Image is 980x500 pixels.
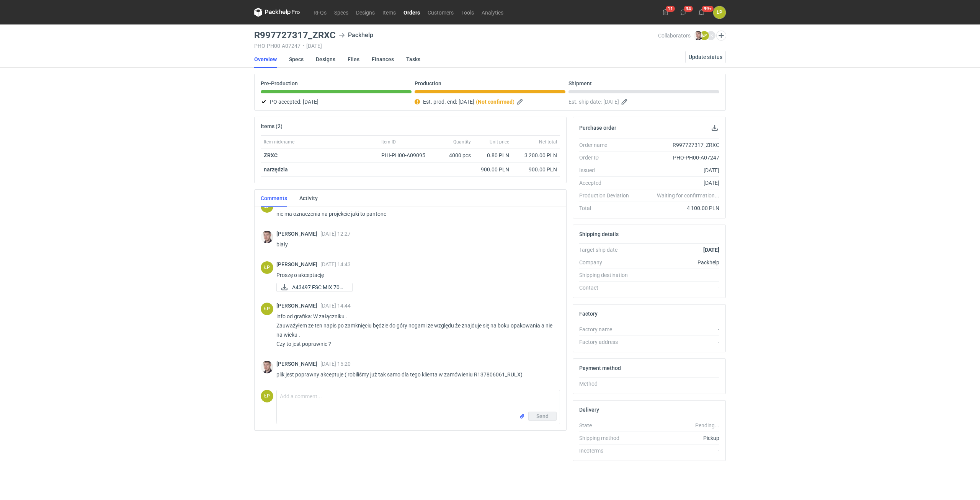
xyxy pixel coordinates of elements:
a: Orders [400,8,424,17]
p: Pre-Production [261,80,298,86]
button: Download PO [710,123,719,132]
button: Edit collaborators [716,31,726,41]
span: [DATE] 14:44 [320,303,351,309]
div: Packhelp [635,259,719,266]
p: nie ma oznaczenia na projekcie jaki to pantone [276,209,554,218]
a: Specs [330,8,352,17]
h3: R997727317_ZRXC [254,31,336,40]
div: Łukasz Postawa [713,6,726,19]
em: ( [476,99,478,105]
button: 99+ [695,6,707,18]
p: plik jest poprawny akceptuje ( robiliśmy już tak samo dla tego klienta w zamówieniu R137806061_RULX) [276,370,554,379]
strong: ZRXC [264,152,278,158]
h2: Delivery [579,407,599,413]
div: Est. ship date: [568,97,719,106]
a: Finances [372,51,394,68]
span: Send [536,414,549,419]
span: Unit price [490,139,509,145]
h2: Purchase order [579,125,616,131]
div: PHO-PH00-A07247 [DATE] [254,43,658,49]
img: Maciej Sikora [261,231,273,243]
p: Proszę o akceptację [276,270,554,280]
span: [PERSON_NAME] [276,231,320,237]
h2: Items (2) [261,123,283,129]
div: Łukasz Postawa [261,390,273,402]
button: 11 [659,6,671,18]
span: [DATE] [459,97,474,106]
a: Tools [457,8,478,17]
div: Method [579,380,635,388]
em: Waiting for confirmation... [657,192,719,199]
button: Send [528,412,557,421]
div: Shipping method [579,434,635,442]
figcaption: IK [706,31,715,40]
span: [DATE] [603,97,619,106]
div: Accepted [579,179,635,187]
span: [DATE] 14:43 [320,261,351,267]
p: biały [276,240,554,249]
div: - [635,338,719,346]
div: Factory name [579,326,635,333]
div: State [579,422,635,429]
div: Packhelp [339,31,373,40]
figcaption: ŁP [261,390,273,402]
button: Update status [685,51,726,63]
div: - [635,284,719,292]
button: Edit estimated production end date [516,97,525,106]
svg: Packhelp Pro [254,8,300,17]
div: 900.00 PLN [477,166,509,173]
div: A43497 FSC MIX 70% R997727317_ZRXC 212x122x70xE.pdf [276,283,353,292]
div: [DATE] [635,179,719,187]
span: Net total [539,139,557,145]
div: 3 200.00 PLN [515,151,557,159]
div: 4000 pcs [436,148,474,163]
div: PHI-PH00-A09095 [381,151,433,159]
div: Order ID [579,154,635,161]
a: RFQs [310,8,330,17]
div: Factory address [579,338,635,346]
div: Łukasz Postawa [261,261,273,274]
p: Shipment [568,80,592,86]
strong: Not confirmed [478,99,513,105]
button: Edit estimated shipping date [621,97,630,106]
div: - [635,447,719,454]
span: [PERSON_NAME] [276,261,320,267]
img: Maciej Sikora [694,31,703,40]
span: Item nickname [264,139,294,145]
a: Designs [316,51,335,68]
div: Company [579,259,635,266]
span: [DATE] [303,97,318,106]
span: [PERSON_NAME] [276,361,320,367]
div: Shipping destination [579,271,635,279]
div: Incoterms [579,447,635,454]
figcaption: ŁP [261,261,273,274]
div: 0.80 PLN [477,151,509,159]
div: 4 100.00 PLN [635,204,719,212]
div: Pickup [635,434,719,442]
div: [DATE] [635,166,719,174]
div: Łukasz Postawa [261,303,273,315]
div: Contact [579,284,635,292]
h2: Shipping details [579,231,619,237]
a: Files [348,51,359,68]
div: Est. prod. end: [415,97,565,106]
a: Specs [289,51,304,68]
span: • [302,43,304,49]
span: [DATE] 15:20 [320,361,351,367]
span: Item ID [381,139,396,145]
strong: [DATE] [703,247,719,253]
div: PO accepted: [261,97,412,106]
span: A43497 FSC MIX 70% ... [292,283,346,292]
figcaption: ŁP [713,6,726,19]
span: [PERSON_NAME] [276,303,320,309]
a: Activity [299,190,318,207]
a: Designs [352,8,379,17]
div: PHO-PH00-A07247 [635,154,719,161]
div: Order name [579,141,635,149]
img: Maciej Sikora [261,361,273,373]
span: Collaborators [658,33,691,39]
div: Total [579,204,635,212]
a: Comments [261,190,287,207]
